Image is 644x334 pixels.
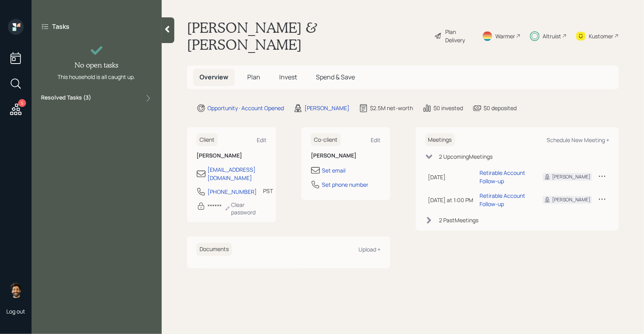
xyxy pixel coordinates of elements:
[8,282,24,298] img: eric-schwartz-headshot.png
[311,133,341,146] h6: Co-client
[225,201,267,216] div: Clear password
[316,73,355,81] span: Spend & Save
[483,104,517,112] div: $0 deposited
[446,28,472,44] div: Plan Delivery
[58,73,136,81] div: This household is all caught up.
[187,19,428,53] h1: [PERSON_NAME] & [PERSON_NAME]
[480,191,530,208] div: Retirable Account Follow-up
[41,94,91,103] label: Resolved Tasks ( 3 )
[359,246,381,253] div: Upload +
[439,216,479,224] div: 2 Past Meeting s
[279,73,297,81] span: Invest
[371,136,381,144] div: Edit
[425,133,455,146] h6: Meetings
[552,173,590,180] div: [PERSON_NAME]
[196,152,267,159] h6: [PERSON_NAME]
[433,104,463,112] div: $0 invested
[196,243,232,256] h6: Documents
[52,22,69,31] label: Tasks
[247,73,260,81] span: Plan
[207,188,257,196] div: [PHONE_NUMBER]
[257,136,267,144] div: Edit
[439,152,493,161] div: 2 Upcoming Meeting s
[207,104,284,112] div: Opportunity · Account Opened
[200,73,228,81] span: Overview
[304,104,349,112] div: [PERSON_NAME]
[370,104,413,112] div: $2.5M net-worth
[207,165,267,182] div: [EMAIL_ADDRESS][DOMAIN_NAME]
[322,180,368,189] div: Set phone number
[263,187,273,195] div: PST
[322,166,345,175] div: Set email
[18,99,26,107] div: 5
[6,308,25,315] div: Log out
[311,152,381,159] h6: [PERSON_NAME]
[428,173,474,181] div: [DATE]
[552,196,590,203] div: [PERSON_NAME]
[543,32,561,40] div: Altruist
[480,169,530,185] div: Retirable Account Follow-up
[75,61,119,69] h4: No open tasks
[196,133,218,146] h6: Client
[495,32,515,40] div: Warmer
[547,136,609,144] div: Schedule New Meeting +
[589,32,613,40] div: Kustomer
[428,196,474,204] div: [DATE] at 1:00 PM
